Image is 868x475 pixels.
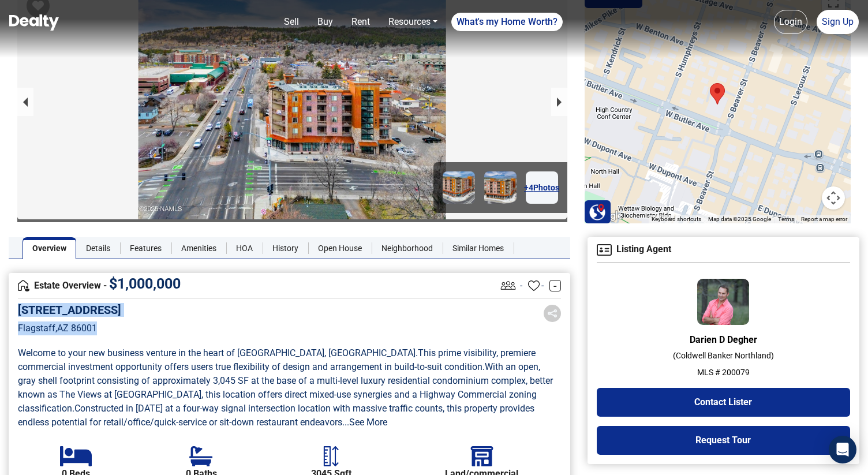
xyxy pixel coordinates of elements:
[597,244,850,256] h4: Listing Agent
[384,10,442,33] a: Resources
[18,347,538,372] span: This prime visibility, premiere commercial investment opportunity offers users true flexibility o...
[120,237,171,259] a: Features
[778,216,794,222] a: Terms
[652,215,701,223] button: Keyboard shortcuts
[9,14,59,31] img: Dealty - Buy, Sell & Rent Homes
[822,186,845,210] button: Map camera controls
[313,10,338,33] a: Buy
[308,237,372,259] a: Open House
[551,88,567,116] button: next slide / item
[18,403,537,428] span: Constructed in [DATE] at a four-way signal intersection location with massive traffic counts, thi...
[597,334,850,345] h6: Darien D Degher
[498,275,518,296] img: Listing View
[451,13,563,31] a: What's my Home Worth?
[18,303,121,317] h5: [STREET_ADDRESS]
[484,171,517,204] img: Image
[443,237,514,259] a: Similar Homes
[528,280,540,291] img: Favourites
[520,279,522,293] span: -
[801,216,847,222] a: Report a map error
[226,237,263,259] a: HOA
[279,10,304,33] a: Sell
[342,417,387,428] a: ...See More
[697,279,749,325] img: Agent
[263,237,308,259] a: History
[76,237,120,259] a: Details
[6,440,40,475] iframe: BigID CMP Widget
[109,275,181,292] span: $ 1,000,000
[817,10,859,34] a: Sign Up
[597,426,850,455] button: Request Tour
[18,347,418,358] span: Welcome to your new business venture in the heart of [GEOGRAPHIC_DATA], [GEOGRAPHIC_DATA] .
[526,171,558,204] a: +4Photos
[23,237,76,259] a: Overview
[597,388,850,417] button: Contact Lister
[597,366,850,379] p: MLS # 200079
[171,237,226,259] a: Amenities
[708,216,771,222] span: Map data ©2025 Google
[17,88,33,116] button: previous slide / item
[18,361,555,414] span: With an open, gray shell footprint consisting of approximately 3,045 SF at the base of a multi-le...
[443,171,475,204] img: Image
[18,321,121,335] p: Flagstaff , AZ 86001
[549,280,561,291] a: -
[589,203,606,220] img: Search Homes at Dealty
[18,280,29,291] img: Overview
[829,436,856,463] div: Open Intercom Messenger
[774,10,807,34] a: Login
[372,237,443,259] a: Neighborhood
[597,244,612,256] img: Agent
[347,10,375,33] a: Rent
[18,279,498,292] h4: Estate Overview -
[541,279,544,293] span: -
[597,350,850,362] p: ( Coldwell Banker Northland )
